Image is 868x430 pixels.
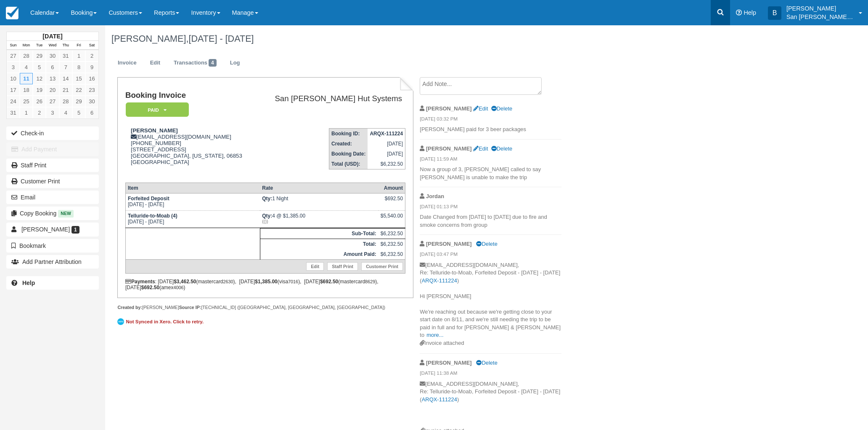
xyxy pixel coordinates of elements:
[473,145,488,152] a: Edit
[288,279,298,284] small: 7016
[20,73,33,84] a: 11
[473,105,488,112] a: Edit
[260,210,378,228] td: 4 @ $1,385.00
[144,55,167,71] a: Edit
[786,13,854,21] p: San [PERSON_NAME] Hut Systems
[59,96,72,107] a: 28
[259,94,402,103] h2: San [PERSON_NAME] Hut Systems
[131,127,178,134] strong: [PERSON_NAME]
[20,107,33,118] a: 1
[426,241,472,247] strong: [PERSON_NAME]
[125,193,260,210] td: [DATE] - [DATE]
[6,126,99,140] button: Check-in
[7,41,20,50] th: Sun
[7,96,20,107] a: 24
[117,305,142,310] strong: Created by:
[20,84,33,96] a: 18
[46,96,59,107] a: 27
[59,84,72,96] a: 21
[491,145,512,152] a: Delete
[329,129,368,139] th: Booking ID:
[378,228,405,239] td: $6,232.50
[33,84,46,96] a: 19
[141,285,159,290] strong: $692.50
[6,159,99,172] a: Staff Print
[72,50,85,62] a: 1
[72,73,85,84] a: 15
[33,96,46,107] a: 26
[420,251,561,260] em: [DATE] 03:47 PM
[167,55,223,71] a: Transactions4
[85,84,98,96] a: 23
[128,213,177,219] strong: Telluride-to-Moab (4)
[6,207,99,220] button: Copy Booking New
[85,62,98,73] a: 9
[6,191,99,204] button: Email
[59,50,72,62] a: 31
[111,55,143,71] a: Invoice
[6,255,99,269] button: Add Partner Attribution
[117,317,206,326] a: Not Synced in Xero. Click to retry.
[42,33,62,40] strong: [DATE]
[59,73,72,84] a: 14
[7,50,20,62] a: 27
[426,332,443,338] a: more...
[260,228,378,239] th: Sub-Total:
[255,279,277,285] strong: $1,385.00
[179,305,201,310] strong: Source IP:
[33,62,46,73] a: 5
[46,50,59,62] a: 30
[174,285,184,290] small: 4006
[125,91,256,100] h1: Booking Invoice
[125,127,256,176] div: [EMAIL_ADDRESS][DOMAIN_NAME] [PHONE_NUMBER] [STREET_ADDRESS] [GEOGRAPHIC_DATA], [US_STATE], 06853...
[368,159,405,169] td: $6,232.50
[46,41,59,50] th: Wed
[7,62,20,73] a: 3
[21,226,70,233] span: [PERSON_NAME]
[420,116,561,125] em: [DATE] 03:32 PM
[320,279,338,285] strong: $692.50
[368,139,405,149] td: [DATE]
[33,50,46,62] a: 29
[262,213,272,219] strong: Qty
[426,105,472,112] strong: [PERSON_NAME]
[59,41,72,50] th: Thu
[260,193,378,210] td: 1 Night
[20,50,33,62] a: 28
[6,7,19,19] img: checkfront-main-nav-mini-logo.png
[46,62,59,73] a: 6
[420,126,561,134] p: [PERSON_NAME] paid for 3 beer packages
[6,239,99,253] button: Bookmark
[33,73,46,84] a: 12
[744,9,756,16] span: Help
[306,262,324,271] a: Edit
[260,183,378,193] th: Rate
[426,360,472,366] strong: [PERSON_NAME]
[378,239,405,249] td: $6,232.50
[46,73,59,84] a: 13
[381,213,403,226] div: $5,540.00
[58,210,74,217] span: New
[85,96,98,107] a: 30
[420,261,561,339] p: [EMAIL_ADDRESS][DOMAIN_NAME], Re: Telluride-to-Moab, Forfeited Deposit - [DATE] - [DATE] ( ) Hi [...
[20,41,33,50] th: Mon
[72,107,85,118] a: 5
[491,105,512,112] a: Delete
[125,279,155,285] strong: Payments
[7,107,20,118] a: 31
[85,50,98,62] a: 2
[85,107,98,118] a: 6
[20,62,33,73] a: 4
[126,102,189,117] em: Paid
[368,149,405,159] td: [DATE]
[125,210,260,228] td: [DATE] - [DATE]
[125,102,186,118] a: Paid
[420,380,561,427] p: [EMAIL_ADDRESS][DOMAIN_NAME], Re: Telluride-to-Moab, Forfeited Deposit - [DATE] - [DATE] ( )
[420,370,561,379] em: [DATE] 11:38 AM
[223,279,233,284] small: 2630
[262,219,376,224] em: (())
[476,241,497,247] a: Delete
[420,166,561,181] p: Now a group of 3, [PERSON_NAME] called to say [PERSON_NAME] is unable to make the trip
[786,4,854,13] p: [PERSON_NAME]
[7,84,20,96] a: 17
